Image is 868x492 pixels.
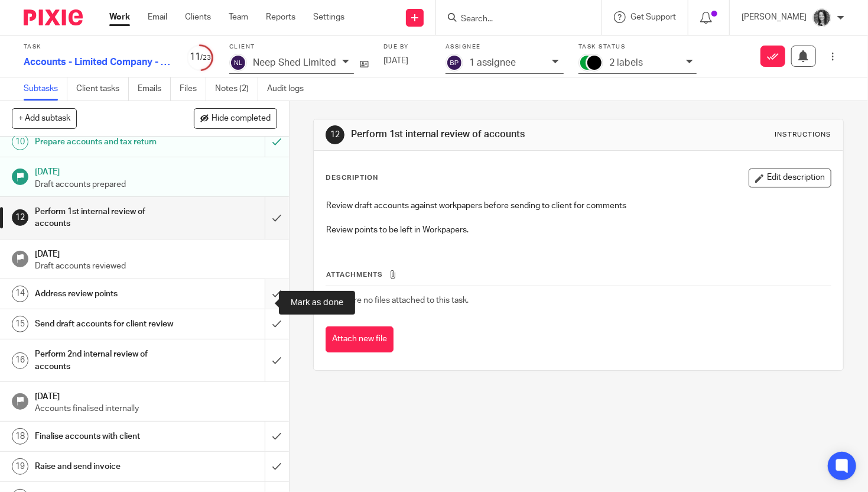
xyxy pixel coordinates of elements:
p: Draft accounts prepared [35,179,277,190]
a: Emails [138,77,171,101]
p: Description [326,173,378,183]
div: 16 [12,352,28,369]
img: Pixie [24,9,83,25]
span: Get Support [630,13,676,21]
img: svg%3E [446,54,463,72]
p: Review points to be left in Workpapers. [326,224,831,236]
div: 15 [12,316,28,332]
span: There are no files attached to this task. [326,296,469,305]
div: 11 [186,50,214,64]
h1: Finalise accounts with client [35,428,180,445]
div: Instructions [775,130,831,140]
input: Search [460,14,566,25]
a: Reports [266,11,295,23]
button: Hide completed [194,108,277,128]
small: /23 [200,54,211,61]
p: Draft accounts reviewed [35,260,277,272]
h1: Send draft accounts for client review [35,315,180,333]
h1: [DATE] [35,388,277,403]
h1: Perform 2nd internal review of accounts [35,345,180,376]
div: 14 [12,286,28,302]
a: Team [229,11,248,23]
span: [DATE] [383,57,408,65]
div: 18 [12,428,28,445]
div: 12 [12,209,28,226]
button: Attach new file [326,326,394,353]
div: 19 [12,458,28,475]
img: brodie%203%20small.jpg [812,8,831,27]
p: Review draft accounts against workpapers before sending to client for comments [326,200,831,212]
h1: [DATE] [35,245,277,260]
div: 10 [12,134,28,150]
h1: Perform 1st internal review of accounts [35,203,180,233]
a: Notes (2) [215,77,258,101]
p: 2 labels [609,57,643,68]
a: Client tasks [76,77,129,101]
button: + Add subtask [12,108,77,128]
h1: Perform 1st internal review of accounts [351,128,604,141]
a: Files [180,77,206,101]
button: Edit description [749,169,831,187]
span: Attachments [326,271,383,278]
div: 12 [326,125,344,144]
h1: Address review points [35,285,180,303]
a: Email [148,11,167,23]
label: Due by [383,43,431,51]
p: Neep Shed Limited [253,57,336,68]
a: Audit logs [267,77,313,101]
label: Client [229,43,369,51]
img: svg%3E [229,54,247,72]
h1: Raise and send invoice [35,458,180,475]
h1: Prepare accounts and tax return [35,133,180,151]
p: Accounts finalised internally [35,403,277,415]
h1: [DATE] [35,163,277,178]
span: Hide completed [212,114,271,124]
a: Work [109,11,130,23]
a: Clients [185,11,211,23]
label: Task status [578,43,697,51]
p: [PERSON_NAME] [742,11,807,23]
a: Settings [313,11,344,23]
label: Task [24,43,171,51]
label: Assignee [446,43,564,51]
a: Subtasks [24,77,67,101]
p: 1 assignee [469,57,516,68]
